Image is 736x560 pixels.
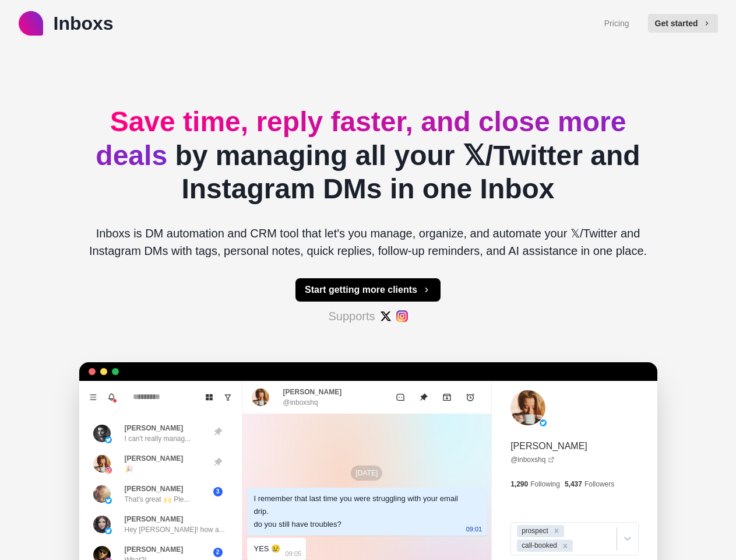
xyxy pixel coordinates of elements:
[286,547,302,560] p: 09:05
[283,387,342,397] p: [PERSON_NAME]
[565,479,582,489] p: 5,437
[518,540,559,552] div: call-booked
[518,525,550,537] div: prospect
[125,423,184,433] p: [PERSON_NAME]
[254,542,281,555] div: YES 😢
[125,544,184,555] p: [PERSON_NAME]
[125,433,191,444] p: I can't really manag...
[584,479,614,489] p: Followers
[125,484,184,494] p: [PERSON_NAME]
[466,523,483,535] p: 09:01
[648,14,718,33] button: Get started
[79,225,657,260] p: Inboxs is DM automation and CRM tool that let's you manage, organize, and automate your 𝕏/Twitter...
[93,425,111,442] img: picture
[283,397,318,408] p: @inboxshq
[389,386,412,409] button: Mark as unread
[213,487,223,496] span: 3
[254,492,462,531] div: I remember that last time you were struggling with your email drip. do you still have troubles?
[295,278,441,302] button: Start getting more clients
[604,17,629,30] a: Pricing
[125,494,190,505] p: That's great 🙌 Ple...
[396,310,408,322] img: #
[559,540,572,552] div: Remove call-booked
[105,497,112,504] img: picture
[93,516,111,533] img: picture
[105,467,112,474] img: picture
[510,454,555,465] a: @inboxshq
[510,390,545,425] img: picture
[105,436,112,443] img: picture
[125,453,184,464] p: [PERSON_NAME]
[93,455,111,473] img: picture
[105,527,112,534] img: picture
[412,386,435,409] button: Unpin
[380,310,392,322] img: #
[19,9,114,37] a: logoInboxs
[84,388,103,407] button: Menu
[328,307,375,325] p: Supports
[459,386,482,409] button: Add reminder
[550,525,563,537] div: Remove prospect
[54,9,114,37] p: Inboxs
[125,524,225,535] p: Hey [PERSON_NAME]! how a...
[103,388,121,407] button: Notifications
[125,464,133,474] p: 🎉
[510,479,528,489] p: 1,290
[510,439,587,453] p: [PERSON_NAME]
[19,11,43,36] img: logo
[530,479,560,489] p: Following
[252,388,269,406] img: picture
[219,388,237,407] button: Show unread conversations
[435,386,459,409] button: Archive
[79,105,657,206] h2: by managing all your 𝕏/Twitter and Instagram DMs in one Inbox
[125,514,184,524] p: [PERSON_NAME]
[96,106,626,171] span: Save time, reply faster, and close more deals
[351,466,382,481] p: [DATE]
[540,419,547,426] img: picture
[93,485,111,503] img: picture
[200,388,219,407] button: Board View
[213,548,223,557] span: 2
